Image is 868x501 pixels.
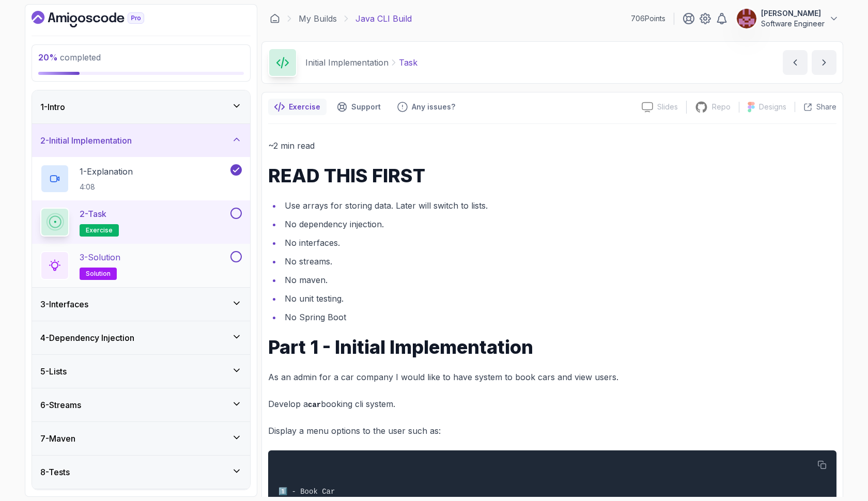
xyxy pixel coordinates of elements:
li: No interfaces. [282,236,836,250]
li: No Spring Boot [282,310,836,324]
button: 8-Tests [32,456,250,489]
p: Repo [712,102,731,112]
span: solution [86,270,111,278]
button: Support button [331,99,387,115]
h3: 1 - Intro [40,101,65,113]
a: My Builds [299,12,337,25]
p: ~2 min read [268,138,836,153]
h3: 5 - Lists [40,365,67,378]
span: completed [38,52,101,62]
button: 1-Intro [32,90,250,123]
button: Feedback button [391,99,461,115]
p: Task [399,56,417,69]
p: [PERSON_NAME] [761,8,825,19]
h3: 4 - Dependency Injection [40,332,134,344]
button: 3-Solutionsolution [40,251,242,280]
code: car [308,401,321,409]
h3: 7 - Maven [40,432,75,445]
p: Support [351,102,381,112]
p: 2 - Task [80,208,106,220]
li: No maven. [282,273,836,287]
li: No streams. [282,254,836,269]
p: Software Engineer [761,19,825,29]
h1: Part 1 - Initial Implementation [268,337,836,357]
li: No unit testing. [282,291,836,306]
button: 2-Taskexercise [40,208,242,237]
button: 7-Maven [32,422,250,455]
p: Display a menu options to the user such as: [268,424,836,438]
p: 3 - Solution [80,251,120,263]
span: 20 % [38,52,58,62]
h3: 8 - Tests [40,466,70,478]
p: Initial Implementation [305,56,389,69]
button: 5-Lists [32,355,250,388]
button: previous content [783,50,808,75]
button: user profile image[PERSON_NAME]Software Engineer [736,8,839,29]
p: Designs [759,102,786,112]
p: Slides [657,102,678,112]
h3: 3 - Interfaces [40,298,88,310]
p: 1 - Explanation [80,165,133,178]
button: 3-Interfaces [32,288,250,321]
p: Exercise [289,102,320,112]
button: Share [795,102,836,112]
h3: 2 - Initial Implementation [40,134,132,147]
span: exercise [86,226,113,234]
button: 6-Streams [32,388,250,421]
p: 706 Points [631,13,665,24]
img: user profile image [737,9,756,28]
h3: 6 - Streams [40,399,81,411]
h1: READ THIS FIRST [268,165,836,186]
button: 4-Dependency Injection [32,321,250,354]
p: Any issues? [412,102,455,112]
li: No dependency injection. [282,217,836,231]
a: Dashboard [32,11,168,27]
a: Dashboard [270,13,280,24]
button: next content [812,50,836,75]
p: Share [816,102,836,112]
p: As an admin for a car company I would like to have system to book cars and view users. [268,370,836,384]
li: Use arrays for storing data. Later will switch to lists. [282,198,836,213]
button: notes button [268,99,327,115]
p: Java CLI Build [355,12,412,25]
button: 2-Initial Implementation [32,124,250,157]
p: Develop a booking cli system. [268,397,836,412]
p: 4:08 [80,182,133,192]
button: 1-Explanation4:08 [40,164,242,193]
